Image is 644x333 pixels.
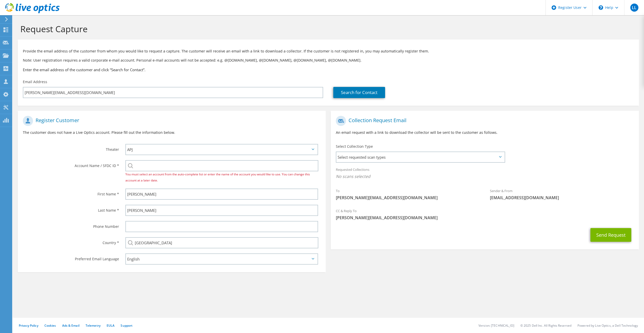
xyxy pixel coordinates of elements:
h1: Collection Request Email [336,116,631,126]
h1: Request Capture [20,24,634,34]
p: Provide the email address of the customer from whom you would like to request a capture. The cust... [23,48,634,54]
span: Select requested scan types [336,152,504,162]
p: An email request with a link to download the collector will be sent to the customer as follows. [336,130,634,135]
a: Telemetry [86,323,101,328]
div: To [331,186,485,203]
label: Theater [23,144,119,152]
li: Powered by Live Optics, a Dell Technology [577,323,638,328]
span: [PERSON_NAME][EMAIL_ADDRESS][DOMAIN_NAME] [336,195,480,200]
span: [PERSON_NAME][EMAIL_ADDRESS][DOMAIN_NAME] [336,215,634,220]
a: Ads & Email [62,323,79,328]
label: Select Collection Type [336,144,373,149]
li: Version: [TECHNICAL_ID] [478,323,514,328]
span: You must select an account from the auto-complete list or enter the name of the account you would... [125,172,310,182]
a: Search for Contact [333,87,385,98]
div: CC & Reply To [331,206,639,223]
label: Preferred Email Language [23,253,119,262]
a: Cookies [44,323,56,328]
svg: \n [599,5,603,10]
p: Note: User registration requires a valid corporate e-mail account. Personal e-mail accounts will ... [23,58,634,63]
a: EULA [107,323,114,328]
label: Country * [23,237,119,245]
span: No scans selected [336,174,634,179]
span: LL [630,4,638,12]
label: Account Name / SFDC ID * [23,160,119,168]
h1: Register Customer [23,116,318,126]
div: Sender & From [485,186,639,203]
label: Phone Number [23,221,119,229]
label: First Name * [23,189,119,197]
label: Email Address [23,79,47,84]
li: © 2025 Dell Inc. All Rights Reserved [520,323,571,328]
h3: Enter the email address of the customer and click “Search for Contact”. [23,67,634,72]
div: Requested Collections [331,164,639,183]
a: Support [121,323,133,328]
p: The customer does not have a Live Optics account. Please fill out the information below. [23,130,321,135]
label: Last Name * [23,205,119,213]
span: [EMAIL_ADDRESS][DOMAIN_NAME] [490,195,634,200]
a: Privacy Policy [19,323,38,328]
button: Send Request [590,228,631,242]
